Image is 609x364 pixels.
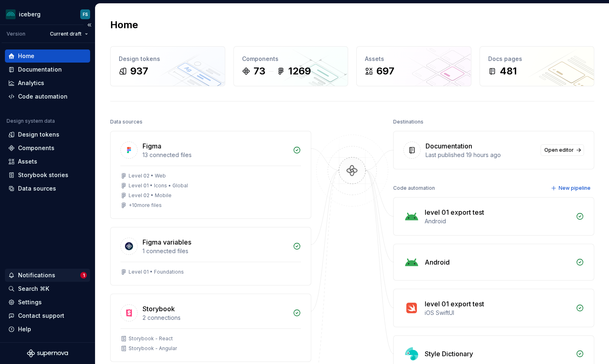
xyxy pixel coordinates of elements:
[18,325,31,333] div: Help
[110,116,143,128] div: Data sources
[143,304,175,314] div: Storybook
[426,141,472,151] div: Documentation
[356,46,471,86] a: Assets697
[5,142,90,155] a: Components
[129,192,172,199] div: Level 02 • Mobile
[18,312,64,320] div: Contact support
[425,257,450,267] div: Android
[426,151,536,159] div: Last published 19 hours ago
[425,309,571,317] div: iOS SwiftUI
[5,49,90,63] a: Home
[129,202,162,209] div: + 10 more files
[480,46,595,86] a: Docs pages481
[5,296,90,309] a: Settings
[129,335,173,342] div: Storybook - React
[5,155,90,168] a: Assets
[83,11,88,18] div: FS
[18,171,68,179] div: Storybook stories
[365,55,463,63] div: Assets
[27,349,68,357] svg: Supernova Logo
[18,52,34,60] div: Home
[119,55,217,63] div: Design tokens
[110,227,311,285] a: Figma variables1 connected filesLevel 01 • Foundations
[7,31,25,37] div: Version
[18,298,42,306] div: Settings
[129,269,184,275] div: Level 01 • Foundations
[129,173,166,179] div: Level 02 • Web
[18,144,54,152] div: Components
[18,130,59,139] div: Design tokens
[425,349,473,359] div: Style Dictionary
[5,309,90,322] button: Contact support
[5,90,90,103] a: Code automation
[110,46,225,86] a: Design tokens937
[376,65,394,78] div: 697
[19,10,41,18] div: iceberg
[143,314,288,322] div: 2 connections
[18,184,56,193] div: Data sources
[50,31,82,37] span: Current draft
[143,247,288,255] div: 1 connected files
[18,79,44,87] div: Analytics
[130,65,148,78] div: 937
[84,19,95,31] button: Collapse sidebar
[110,294,311,362] a: Storybook2 connectionsStorybook - ReactStorybook - Angular
[393,182,435,194] div: Code automation
[18,271,55,279] div: Notifications
[288,65,311,78] div: 1269
[5,323,90,336] button: Help
[425,207,484,217] div: level 01 export test
[5,282,90,295] button: Search ⌘K
[143,151,288,159] div: 13 connected files
[233,46,349,86] a: Components731269
[110,131,311,219] a: Figma13 connected filesLevel 02 • WebLevel 01 • Icons • GlobalLevel 02 • Mobile+10more files
[5,269,90,282] button: Notifications1
[6,9,16,19] img: 418c6d47-6da6-4103-8b13-b5999f8989a1.png
[5,128,90,141] a: Design tokens
[5,76,90,90] a: Analytics
[46,28,92,40] button: Current draft
[5,169,90,182] a: Storybook stories
[18,157,37,166] div: Assets
[18,285,49,293] div: Search ⌘K
[254,65,265,78] div: 73
[242,55,340,63] div: Components
[488,55,586,63] div: Docs pages
[143,237,191,247] div: Figma variables
[18,92,68,101] div: Code automation
[143,141,161,151] div: Figma
[425,217,571,225] div: Android
[5,63,90,76] a: Documentation
[129,182,188,189] div: Level 01 • Icons • Global
[559,185,591,191] span: New pipeline
[18,65,62,74] div: Documentation
[2,5,93,23] button: icebergFS
[393,116,423,128] div: Destinations
[548,182,594,194] button: New pipeline
[500,65,517,78] div: 481
[5,182,90,195] a: Data sources
[7,118,55,124] div: Design system data
[425,299,484,309] div: level 01 export test
[544,147,574,153] span: Open editor
[129,345,177,352] div: Storybook - Angular
[541,144,584,156] a: Open editor
[110,18,138,31] h2: Home
[80,272,87,279] span: 1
